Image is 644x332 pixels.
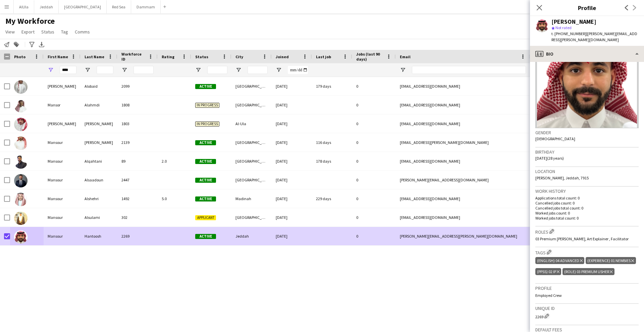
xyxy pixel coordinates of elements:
[272,152,312,170] div: [DATE]
[555,25,572,30] span: Not rated
[14,174,28,187] img: Mansour Alsaadoun
[207,66,227,74] input: Status Filter Input
[133,66,154,74] input: Workforce ID Filter Input
[352,152,396,170] div: 0
[231,77,272,95] div: [GEOGRAPHIC_DATA]
[39,27,57,36] a: Status
[14,193,28,206] img: Mansour Alshehri
[551,19,596,25] div: [PERSON_NAME]
[396,114,530,133] div: [EMAIL_ADDRESS][DOMAIN_NAME]
[85,54,104,59] span: Last Name
[117,208,158,227] div: 302
[535,168,639,174] h3: Location
[44,96,80,114] div: Mansor
[14,80,28,94] img: Mansoor Alobaid
[412,66,526,74] input: Email Filter Input
[117,133,158,152] div: 2139
[117,152,158,170] div: 89
[535,293,639,298] p: Employed Crew
[356,52,384,62] span: Jobs (last 90 days)
[117,77,158,95] div: 2099
[97,66,113,74] input: Last Name Filter Input
[272,189,312,208] div: [DATE]
[231,189,272,208] div: Madinah
[14,230,28,244] img: Mansour Hantoosh
[44,227,80,245] div: Mansour
[195,196,216,201] span: Active
[535,195,639,200] p: Applications total count: 0
[272,171,312,189] div: [DATE]
[85,67,91,73] button: Open Filter Menu
[586,257,636,264] div: (Experience) 01 Newbies
[14,212,28,225] img: Mansour Alsulami
[352,227,396,245] div: 0
[12,40,20,49] app-action-btn: Add to tag
[121,52,146,62] span: Workforce ID
[535,249,639,256] h3: Tags
[195,121,219,127] span: In progress
[562,268,614,275] div: (Role) 03 Premium Usher
[59,0,107,13] button: [GEOGRAPHIC_DATA]
[3,40,11,49] app-action-btn: Notify workforce
[396,152,530,170] div: [EMAIL_ADDRESS][DOMAIN_NAME]
[276,54,289,59] span: Joined
[535,188,639,194] h3: Work history
[272,227,312,245] div: [DATE]
[231,133,272,152] div: [GEOGRAPHIC_DATA]
[61,29,68,35] span: Tag
[231,227,272,245] div: Jeddah
[396,77,530,95] div: [EMAIL_ADDRESS][DOMAIN_NAME]
[195,215,216,220] span: Applicant
[352,171,396,189] div: 0
[231,208,272,227] div: [GEOGRAPHIC_DATA]
[195,67,201,73] button: Open Filter Menu
[5,29,15,35] span: View
[195,178,216,183] span: Active
[19,27,37,36] a: Export
[14,137,28,150] img: Mansour Albugami
[72,27,93,36] a: Comms
[158,189,191,208] div: 5.0
[80,96,117,114] div: Alahmdi
[80,189,117,208] div: Alshehri
[117,96,158,114] div: 1808
[60,66,76,74] input: First Name Filter Input
[248,66,268,74] input: City Filter Input
[195,54,208,59] span: Status
[195,84,216,89] span: Active
[44,171,80,189] div: Mansour
[131,0,161,13] button: Dammam
[195,140,216,145] span: Active
[38,40,46,49] app-action-btn: Export XLSX
[195,234,216,239] span: Active
[535,236,629,241] span: 03 Premium [PERSON_NAME], Art Explainer , Facilitator
[530,3,644,12] h3: Profile
[352,208,396,227] div: 0
[48,67,54,73] button: Open Filter Menu
[535,228,639,235] h3: Roles
[535,313,639,319] div: 2269
[41,29,54,35] span: Status
[535,130,639,136] h3: Gender
[21,29,35,35] span: Export
[551,31,586,36] span: t. [PHONE_NUMBER]
[117,114,158,133] div: 1803
[44,208,80,227] div: Mansour
[231,114,272,133] div: Al-Ula
[272,133,312,152] div: [DATE]
[396,189,530,208] div: [EMAIL_ADDRESS][DOMAIN_NAME]
[316,54,331,59] span: Last job
[535,136,575,141] span: [DEMOGRAPHIC_DATA]
[80,227,117,245] div: Hantoosh
[107,0,131,13] button: Red Sea
[44,114,80,133] div: [PERSON_NAME]
[14,0,34,13] button: AlUla
[195,159,216,164] span: Active
[272,208,312,227] div: [DATE]
[3,27,17,36] a: View
[535,268,561,275] div: (PPSS) 02 IP
[312,152,352,170] div: 178 days
[44,152,80,170] div: Mansour
[44,133,80,152] div: Mansour
[312,133,352,152] div: 116 days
